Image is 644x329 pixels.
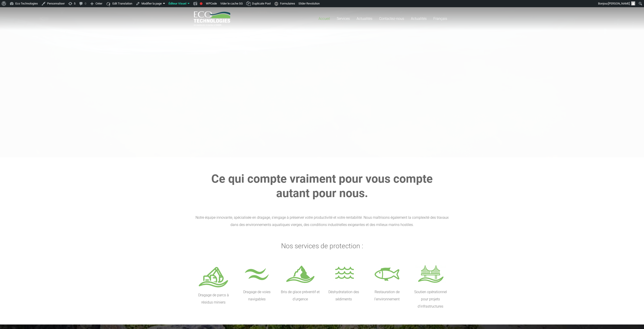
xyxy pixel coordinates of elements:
[608,2,630,5] span: [PERSON_NAME]
[106,1,111,8] img: icon16.svg
[237,288,277,303] p: Dragage de voies navigables
[379,16,404,21] span: Contactez-nous
[194,11,230,26] a: logo_EcoTech_ASDR_RGB
[324,288,364,303] p: Déshydratation des sédiments
[337,16,350,21] span: Services
[411,288,451,310] p: Soutien opérationnel pour projets d’infrastructures
[194,214,451,228] div: Notre équipe innovante, spécialisée en dragage, s’engage à préserver votre productivité et votre ...
[430,7,451,30] a: Français
[411,16,427,21] span: Actualités
[200,2,203,5] div: À améliorer
[407,7,430,30] a: Actualités
[41,146,604,158] img: hero-crescent.png
[280,288,320,303] p: Bris de glace préventif et d’urgence
[194,242,451,250] h3: Nos services de protection :
[376,7,407,30] a: Contactez-nous
[357,16,372,21] span: Actualités
[333,7,353,30] a: Services
[315,7,333,30] a: Accueil
[298,2,320,5] span: Slider Revolution
[319,16,330,21] span: Accueil
[353,7,376,30] a: Actualités
[194,292,234,306] p: Dragage de parcs à résidus miniers
[367,288,407,303] p: Restauration de l’environnement
[211,172,433,200] strong: Ce qui compte vraiment pour vous compte autant pour nous.
[433,16,447,21] span: Français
